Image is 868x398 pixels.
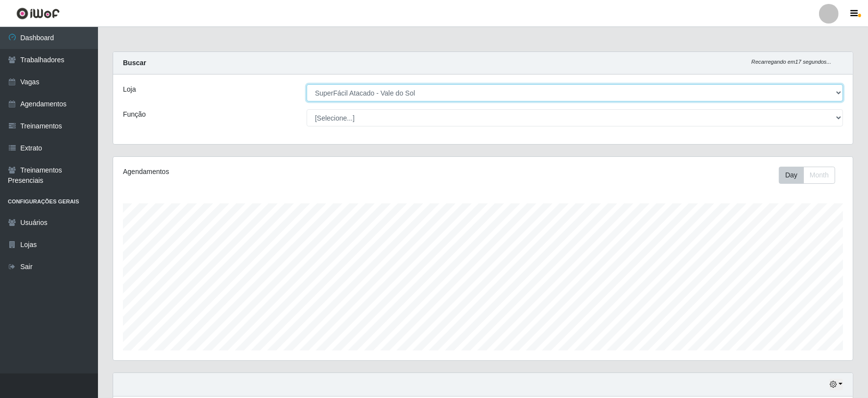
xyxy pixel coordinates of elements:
button: Month [803,167,835,184]
label: Loja [123,84,136,95]
i: Recarregando em 17 segundos... [751,59,831,65]
label: Função [123,109,146,120]
div: First group [779,167,835,184]
img: CoreUI Logo [16,7,60,20]
div: Agendamentos [123,167,414,177]
div: Toolbar with button groups [779,167,843,184]
button: Day [779,167,804,184]
strong: Buscar [123,59,146,67]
